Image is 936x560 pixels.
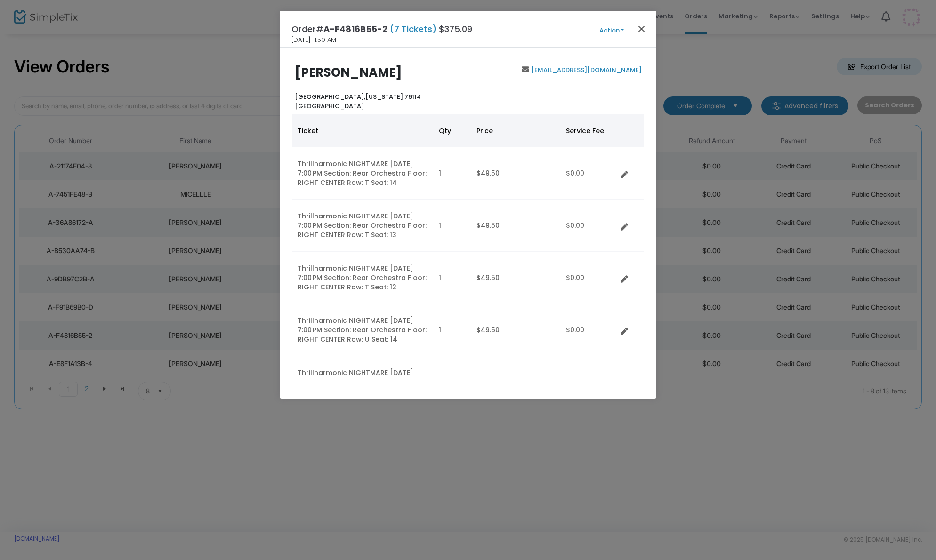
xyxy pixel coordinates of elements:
[433,356,471,408] td: 1
[560,147,617,200] td: $0.00
[433,200,471,252] td: 1
[291,23,472,35] h4: Order# $375.09
[292,114,644,513] div: Data table
[433,252,471,304] td: 1
[295,64,402,81] b: [PERSON_NAME]
[292,356,433,408] td: Thrillharmonic NIGHTMARE [DATE] 7:00 PM Section: Rear Orchestra Floor: RIGHT CENTER Row: U Seat: 13
[471,252,560,304] td: $49.50
[583,25,640,36] button: Action
[292,114,433,147] th: Ticket
[560,252,617,304] td: $0.00
[636,23,648,35] button: Close
[471,356,560,408] td: $49.50
[387,23,439,35] span: (7 Tickets)
[560,304,617,356] td: $0.00
[529,65,642,74] a: [EMAIL_ADDRESS][DOMAIN_NAME]
[433,304,471,356] td: 1
[292,200,433,252] td: Thrillharmonic NIGHTMARE [DATE] 7:00 PM Section: Rear Orchestra Floor: RIGHT CENTER Row: T Seat: 13
[471,304,560,356] td: $49.50
[471,114,560,147] th: Price
[295,92,365,101] span: [GEOGRAPHIC_DATA],
[292,252,433,304] td: Thrillharmonic NIGHTMARE [DATE] 7:00 PM Section: Rear Orchestra Floor: RIGHT CENTER Row: T Seat: 12
[291,35,336,45] span: [DATE] 11:59 AM
[471,200,560,252] td: $49.50
[560,114,617,147] th: Service Fee
[292,147,433,200] td: Thrillharmonic NIGHTMARE [DATE] 7:00 PM Section: Rear Orchestra Floor: RIGHT CENTER Row: T Seat: 14
[295,92,421,111] b: [US_STATE] 76114 [GEOGRAPHIC_DATA]
[433,147,471,200] td: 1
[433,114,471,147] th: Qty
[560,356,617,408] td: $0.00
[471,147,560,200] td: $49.50
[323,23,387,35] span: A-F4816B55-2
[292,304,433,356] td: Thrillharmonic NIGHTMARE [DATE] 7:00 PM Section: Rear Orchestra Floor: RIGHT CENTER Row: U Seat: 14
[560,200,617,252] td: $0.00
